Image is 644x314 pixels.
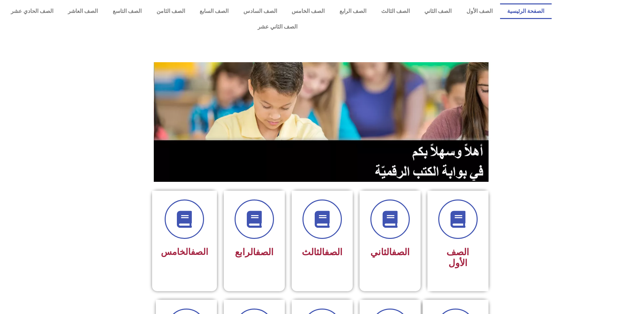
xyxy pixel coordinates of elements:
a: الصف السابع [192,3,236,19]
a: الصف [256,247,274,258]
a: الصف [392,247,410,258]
a: الصف [191,247,208,257]
a: الصف العاشر [61,3,106,19]
a: الصف الثالث [374,3,417,19]
a: الصف الحادي عشر [3,3,61,19]
a: الصفحة الرئيسية [500,3,552,19]
a: الصف الثامن [149,3,192,19]
a: الصف التاسع [105,3,149,19]
span: الخامس [161,247,208,257]
a: الصف الخامس [284,3,332,19]
span: الرابع [235,247,274,258]
a: الصف الثاني [417,3,459,19]
a: الصف السادس [236,3,284,19]
a: الصف الثاني عشر [3,19,552,35]
span: الصف الأول [446,247,469,268]
span: الثاني [370,247,410,258]
a: الصف [325,247,343,258]
a: الصف الأول [459,3,500,19]
span: الثالث [302,247,343,258]
a: الصف الرابع [332,3,374,19]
